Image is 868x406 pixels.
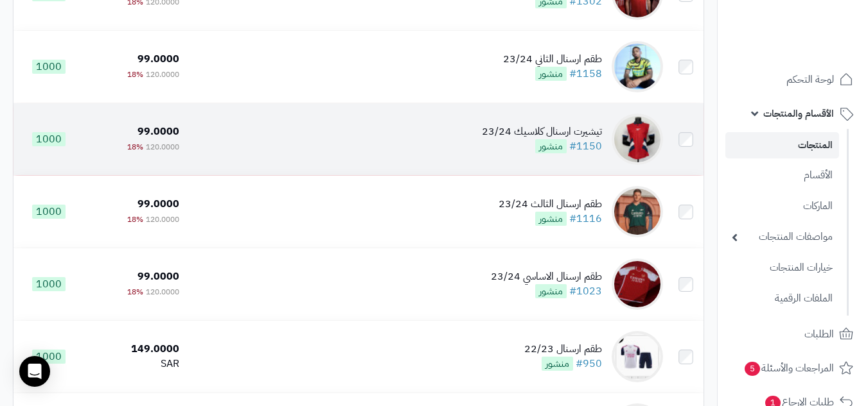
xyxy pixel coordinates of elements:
span: 1000 [32,205,66,219]
a: لوحة التحكم [725,64,860,95]
div: طقم ارسنال 22/23 [524,342,602,357]
a: الطلبات [725,319,860,350]
a: الملفات الرقمية [725,285,839,312]
span: لوحة التحكم [786,71,834,89]
a: خيارات المنتجات [725,254,839,282]
a: المراجعات والأسئلة5 [725,353,860,384]
div: طقم ارسنال الاساسي 23/24 [491,269,602,284]
span: منشور [535,284,567,298]
span: 1000 [32,132,66,146]
div: طقم ارسنال الثاني 23/24 [503,52,602,67]
a: #950 [576,356,602,371]
span: منشور [535,212,567,226]
div: 149.0000 [89,342,179,357]
span: الأقسام والمنتجات [763,105,834,123]
img: طقم ارسنال 22/23 [612,331,663,382]
a: الماركات [725,192,839,220]
span: 120.0000 [146,69,179,80]
img: طقم ارسنال الثالث 23/24 [612,186,663,237]
span: منشور [542,357,573,371]
img: تيشيرت ارسنال كلاسيك 23/24 [612,114,663,165]
a: الأقسام [725,162,839,189]
span: 99.0000 [137,196,179,212]
a: #1116 [569,211,602,226]
a: مواصفات المنتجات [725,223,839,251]
span: الطلبات [804,325,834,343]
a: المنتجات [725,132,839,158]
span: 18% [127,286,143,298]
span: 18% [127,214,143,225]
span: 99.0000 [137,269,179,284]
span: 5 [745,362,760,376]
div: تيشيرت ارسنال كلاسيك 23/24 [482,124,602,139]
a: #1150 [569,139,602,154]
span: 18% [127,141,143,153]
a: #1023 [569,283,602,299]
div: SAR [89,357,179,371]
span: 120.0000 [146,214,179,225]
div: طقم ارسنال الثالث 23/24 [499,197,602,212]
span: 1000 [32,277,66,291]
a: #1158 [569,66,602,81]
span: المراجعات والأسئلة [743,359,834,377]
span: 99.0000 [137,51,179,67]
img: طقم ارسنال الثاني 23/24 [612,41,663,92]
span: 1000 [32,60,66,74]
span: 120.0000 [146,141,179,153]
span: منشور [535,139,567,153]
span: 120.0000 [146,286,179,298]
span: 99.0000 [137,124,179,139]
div: Open Intercom Messenger [19,356,50,387]
span: منشور [535,67,567,81]
span: 18% [127,69,143,80]
img: طقم ارسنال الاساسي 23/24 [612,258,663,310]
span: 1000 [32,350,66,364]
